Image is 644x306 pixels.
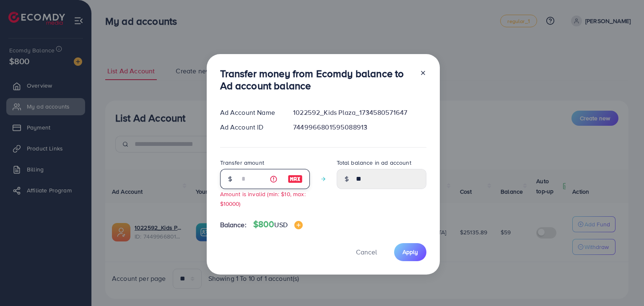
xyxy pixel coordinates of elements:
div: 1022592_Kids Plaza_1734580571647 [286,108,433,117]
label: Transfer amount [220,158,264,167]
span: Balance: [220,220,247,230]
img: image [294,221,303,229]
h3: Transfer money from Ecomdy balance to Ad account balance [220,67,413,92]
div: Ad Account ID [213,122,287,132]
div: 7449966801595088913 [286,122,433,132]
iframe: Chat [608,268,638,300]
button: Apply [394,243,426,261]
h4: $800 [253,219,303,230]
small: Amount is invalid (min: $10, max: $10000) [220,190,306,207]
span: Apply [402,248,418,256]
button: Cancel [345,243,387,261]
span: USD [274,220,287,229]
span: Cancel [356,247,377,257]
div: Ad Account Name [213,108,287,117]
label: Total balance in ad account [337,158,411,167]
img: image [288,174,303,184]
